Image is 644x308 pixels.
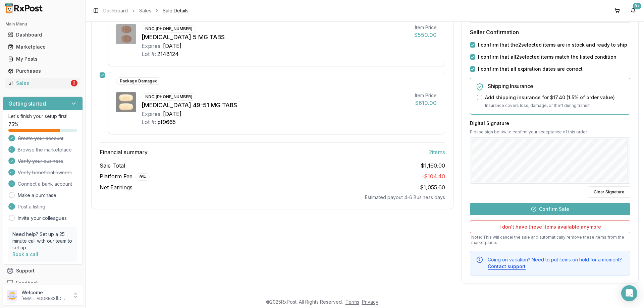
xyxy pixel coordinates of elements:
[470,235,630,245] p: Note: This will cancel the sale and automatically remove these items from the marketplace.
[5,53,80,65] a: My Posts
[18,215,67,222] a: Invite your colleagues
[18,192,56,199] a: Make a purchase
[21,289,68,296] p: Welcome
[18,169,72,176] span: Verify beneficial owners
[116,24,136,44] img: Eliquis 5 MG TABS
[12,231,73,251] p: Need help? Set up a 25 minute call with our team to set up.
[5,21,80,27] h2: Main Menu
[8,32,77,38] div: Dashboard
[142,42,162,50] div: Expires:
[3,277,83,289] button: Feedback
[142,50,156,58] div: Lot #:
[488,83,625,89] h5: Shipping Insurance
[136,173,150,181] div: 9 %
[470,221,630,233] button: I don't have these items available anymore
[116,77,161,85] div: Package Damaged
[142,33,409,42] div: [MEDICAL_DATA] 5 MG TABS
[478,66,583,72] label: I confirm that all expiration dates are correct
[345,299,359,305] a: Terms
[21,296,68,301] p: [EMAIL_ADDRESS][DOMAIN_NAME]
[470,28,630,36] h3: Seller Confirmation
[8,113,77,120] p: Let's finish your setup first!
[12,251,38,257] a: Book a call
[18,158,63,165] span: Verify your business
[588,186,630,198] button: Clear Signature
[18,181,72,187] span: Connect a bank account
[3,54,83,64] button: My Posts
[100,183,132,191] span: Net Earnings
[103,7,128,14] a: Dashboard
[139,7,151,14] a: Sales
[142,101,410,110] div: [MEDICAL_DATA] 49-51 MG TABS
[3,29,83,40] button: Dashboard
[414,24,437,31] div: Item Price
[157,118,176,126] div: pf9665
[163,110,181,118] div: [DATE]
[8,121,18,128] span: 75 %
[470,129,630,135] p: Please sign below to confirm your acceptance of this order
[7,290,17,301] img: User avatar
[100,162,125,170] span: Sale Total
[103,7,189,14] nav: breadcrumb
[100,194,445,201] div: Estimated payout 4-6 Business days
[633,3,641,9] div: 9+
[421,162,445,170] span: $1,160.00
[71,80,77,86] div: 2
[415,92,437,99] div: Item Price
[470,203,630,215] button: Confirm Sale
[18,146,72,153] span: Browse the marketplace
[362,299,378,305] a: Privacy
[8,100,46,108] h3: Getting started
[470,120,630,127] h3: Digital Signature
[3,66,83,76] button: Purchases
[116,92,136,112] img: Entresto 49-51 MG TABS
[100,172,150,181] span: Platform Fee
[142,25,196,33] div: NDC: [PHONE_NUMBER]
[414,31,437,39] div: $550.00
[415,99,437,107] div: $610.00
[5,77,80,89] a: Sales2
[100,148,148,156] span: Financial summary
[163,7,189,14] span: Sale Details
[422,173,445,180] span: - $104.40
[142,118,156,126] div: Lot #:
[3,265,83,277] button: Support
[485,102,625,109] p: Insurance covers loss, damage, or theft during transit.
[478,42,627,48] label: I confirm that the 2 selected items are in stock and ready to ship
[8,44,77,50] div: Marketplace
[18,203,45,210] span: Post a listing
[429,148,445,156] span: 2 item s
[3,78,83,88] button: Sales2
[5,41,80,53] a: Marketplace
[628,5,639,16] button: 9+
[488,263,526,270] button: Contact support
[420,184,445,191] span: $1,055.60
[8,56,77,62] div: My Posts
[3,3,46,13] img: RxPost Logo
[8,80,69,86] div: Sales
[621,285,637,301] div: Open Intercom Messenger
[3,42,83,52] button: Marketplace
[142,93,196,101] div: NDC: [PHONE_NUMBER]
[163,42,181,50] div: [DATE]
[485,94,615,101] label: Add shipping insurance for $17.40 ( 1.5 % of order value)
[5,29,80,41] a: Dashboard
[488,256,625,270] div: Going on vacation? Need to put items on hold for a moment?
[8,68,77,74] div: Purchases
[478,54,616,60] label: I confirm that all 2 selected items match the listed condition
[157,50,179,58] div: 2148124
[18,135,63,142] span: Create your account
[5,65,80,77] a: Purchases
[142,110,162,118] div: Expires:
[16,280,39,286] span: Feedback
